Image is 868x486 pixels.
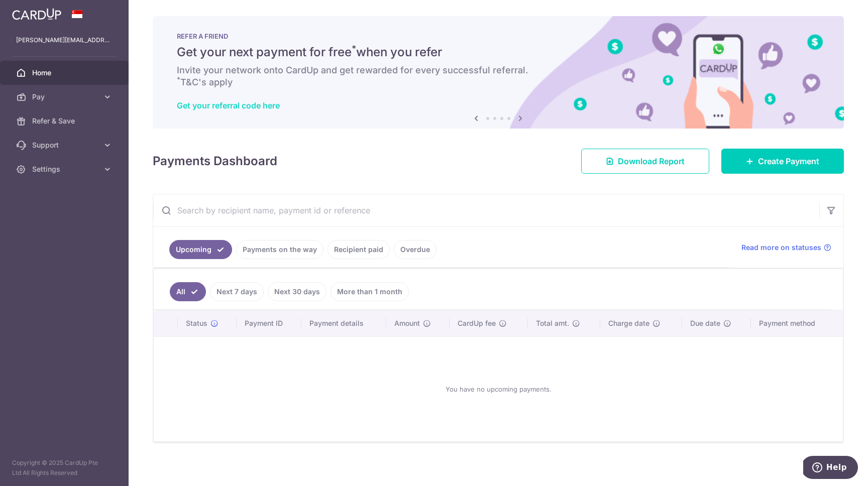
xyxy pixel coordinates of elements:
[153,152,277,170] h4: Payments Dashboard
[803,456,858,481] iframe: Opens a widget where you can find more information
[186,318,207,328] span: Status
[169,240,232,259] a: Upcoming
[177,64,820,88] h6: Invite your network onto CardUp and get rewarded for every successful referral. T&C's apply
[741,242,831,253] a: Read more on statuses
[328,240,390,259] a: Recipient paid
[153,194,819,226] input: Search by recipient name, payment id or reference
[177,32,820,40] p: REFER A FRIEND
[581,149,709,174] a: Download Report
[751,310,843,336] th: Payment method
[32,68,98,78] span: Home
[301,310,386,336] th: Payment details
[536,318,569,328] span: Total amt.
[690,318,720,328] span: Due date
[608,318,649,328] span: Charge date
[458,318,496,328] span: CardUp fee
[210,282,264,301] a: Next 7 days
[177,100,280,110] a: Get your referral code here
[394,318,420,328] span: Amount
[12,8,61,20] img: CardUp
[331,282,409,301] a: More than 1 month
[758,155,819,167] span: Create Payment
[721,149,844,174] a: Create Payment
[237,310,302,336] th: Payment ID
[268,282,327,301] a: Next 30 days
[618,155,685,167] span: Download Report
[236,240,323,259] a: Payments on the way
[32,92,98,102] span: Pay
[170,282,206,301] a: All
[16,35,113,45] p: [PERSON_NAME][EMAIL_ADDRESS][PERSON_NAME][DOMAIN_NAME]
[177,44,820,60] h5: Get your next payment for free when you refer
[166,345,831,433] div: You have no upcoming payments.
[32,116,98,126] span: Refer & Save
[32,140,98,150] span: Support
[394,240,437,259] a: Overdue
[32,164,98,174] span: Settings
[153,16,844,129] img: RAF banner
[741,242,821,253] span: Read more on statuses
